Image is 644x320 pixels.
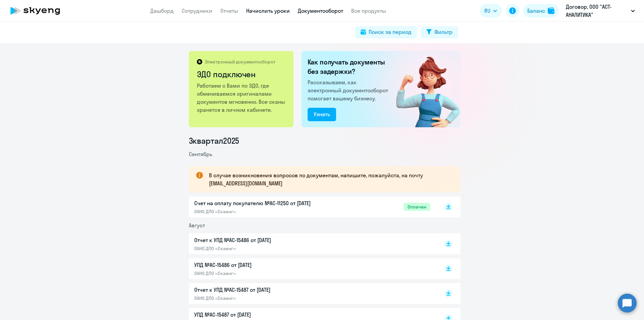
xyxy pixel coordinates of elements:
[480,4,502,17] button: RU
[194,245,335,252] p: ОАНО ДПО «Скаенг»
[404,203,430,211] span: Оплачен
[548,7,554,14] img: balance
[566,3,628,19] p: Договор, ООО "АСТ-АНАЛИТИКА"
[197,69,286,80] h2: ЭДО подключен
[484,7,490,15] span: RU
[194,270,335,276] p: ОАНО ДПО «Скаенг»
[523,4,558,17] button: Балансbalance
[189,135,461,146] li: 3 квартал 2025
[194,209,335,215] p: ОАНО ДПО «Скаенг»
[527,7,545,15] div: Баланс
[194,199,430,215] a: Счет на оплату покупателю №AC-11250 от [DATE]ОАНО ДПО «Скаенг»Оплачен
[194,286,430,301] a: Отчет к УПД №AC-15487 от [DATE]ОАНО ДПО «Скаенг»
[355,26,417,38] button: Поиск за период
[209,171,448,187] p: В случае возникновения вопросов по документам, напишите, пожалуйста, на почту [EMAIL_ADDRESS][DOM...
[189,151,212,157] span: Сентябрь
[434,28,452,36] div: Фильтр
[194,236,335,244] p: Отчет к УПД №AC-15486 от [DATE]
[308,108,336,121] button: Узнать
[308,57,391,76] h2: Как получать документы без задержки?
[150,7,174,14] a: Дашборд
[194,261,335,269] p: УПД №AC-15486 от [DATE]
[314,110,330,118] div: Узнать
[197,82,286,114] p: Работаем с Вами по ЭДО, где обмениваемся оригиналами документов мгновенно. Все сканы хранятся в л...
[194,295,335,301] p: ОАНО ДПО «Скаенг»
[194,311,335,319] p: УПД №AC-15487 от [DATE]
[351,7,386,14] a: Все продукты
[562,3,638,19] button: Договор, ООО "АСТ-АНАЛИТИКА"
[246,7,290,14] a: Начислить уроки
[308,78,391,102] p: Рассказываем, как электронный документооборот помогает вашему бизнесу.
[194,199,335,207] p: Счет на оплату покупателю №AC-11250 от [DATE]
[205,59,275,65] p: Электронный документооборот
[298,7,343,14] a: Документооборот
[194,236,430,252] a: Отчет к УПД №AC-15486 от [DATE]ОАНО ДПО «Скаенг»
[220,7,238,14] a: Отчеты
[182,7,212,14] a: Сотрудники
[194,261,430,276] a: УПД №AC-15486 от [DATE]ОАНО ДПО «Скаенг»
[369,28,412,36] div: Поиск за период
[421,26,458,38] button: Фильтр
[189,222,205,229] span: Август
[385,51,461,127] img: connected
[194,286,335,294] p: Отчет к УПД №AC-15487 от [DATE]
